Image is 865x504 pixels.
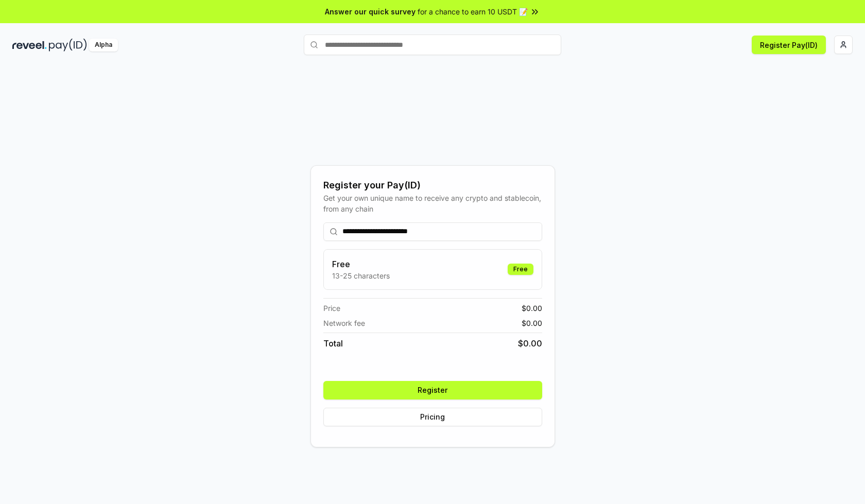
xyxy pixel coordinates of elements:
span: Total [323,337,343,350]
h3: Free [332,258,390,270]
img: reveel_dark [12,39,47,51]
div: Free [508,264,533,275]
span: Network fee [323,318,365,328]
span: for a chance to earn 10 USDT 📝 [418,6,528,17]
div: Register your Pay(ID) [323,178,542,193]
span: $ 0.00 [522,318,542,328]
button: Register [323,381,542,399]
div: Get your own unique name to receive any crypto and stablecoin, from any chain [323,193,542,214]
div: Alpha [89,39,118,51]
span: Price [323,303,340,314]
span: $ 0.00 [518,337,542,350]
button: Pricing [323,408,542,426]
span: Answer our quick survey [325,6,416,17]
p: 13-25 characters [332,270,390,281]
span: $ 0.00 [522,303,542,314]
button: Register Pay(ID) [752,36,826,54]
img: pay_id [49,39,87,51]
